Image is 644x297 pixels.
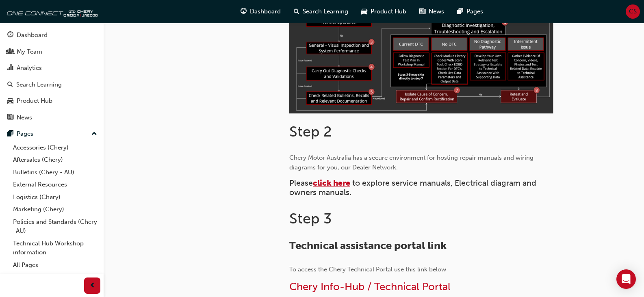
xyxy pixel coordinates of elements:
a: Chery Info-Hub / Technical Portal [289,280,451,293]
span: Technical assistance portal link [289,239,447,252]
span: Step 3 [289,210,332,227]
div: Dashboard [17,30,48,40]
button: Pages [3,126,100,141]
img: oneconnect [4,3,98,20]
span: Chery Motor Australia has a secure environment for hosting repair manuals and wiring diagrams for... [289,154,535,171]
span: people-icon [7,48,13,56]
a: click here [313,178,350,188]
span: chart-icon [7,65,13,72]
span: search-icon [294,7,299,17]
a: News [3,110,100,125]
span: car-icon [361,7,367,17]
span: guage-icon [241,7,247,17]
a: Analytics [3,61,100,76]
a: Logistics (Chery) [10,191,100,204]
span: pages-icon [7,130,13,138]
span: up-icon [91,129,97,139]
a: guage-iconDashboard [234,3,287,20]
a: Product Hub [3,93,100,108]
button: CS [626,4,640,19]
span: guage-icon [7,32,13,39]
div: Search Learning [16,80,62,89]
span: to explore service manuals, Electrical diagram and owners manuals. [289,178,538,197]
span: search-icon [7,81,13,89]
a: All Pages [10,259,100,271]
a: Dashboard [3,28,100,43]
a: Technical Hub Workshop information [10,237,100,259]
span: Search Learning [303,7,348,16]
a: car-iconProduct Hub [355,3,413,20]
a: Search Learning [3,77,100,92]
span: news-icon [419,7,425,17]
span: To access the Chery Technical Portal use this link below [289,266,446,273]
a: My Team [3,44,100,59]
a: Bulletins (Chery - AU) [10,166,100,179]
span: prev-icon [89,281,95,291]
span: Product Hub [371,7,406,16]
a: news-iconNews [413,3,451,20]
a: pages-iconPages [451,3,490,20]
span: News [429,7,444,16]
span: Dashboard [250,7,281,16]
div: Product Hub [17,96,52,106]
div: My Team [17,47,42,56]
a: Accessories (Chery) [10,141,100,154]
span: CS [629,7,637,16]
span: pages-icon [457,7,463,17]
a: Marketing (Chery) [10,203,100,216]
span: Pages [466,7,483,16]
span: Step 2 [289,123,332,140]
div: News [17,113,32,122]
div: Analytics [17,63,42,73]
a: Aftersales (Chery) [10,154,100,166]
button: DashboardMy TeamAnalyticsSearch LearningProduct HubNews [3,26,100,126]
div: Pages [17,129,33,139]
span: news-icon [7,114,13,121]
span: Please [289,178,313,188]
span: car-icon [7,98,13,105]
a: External Resources [10,178,100,191]
a: search-iconSearch Learning [287,3,355,20]
a: Policies and Standards (Chery -AU) [10,216,100,237]
div: Open Intercom Messenger [616,269,636,289]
